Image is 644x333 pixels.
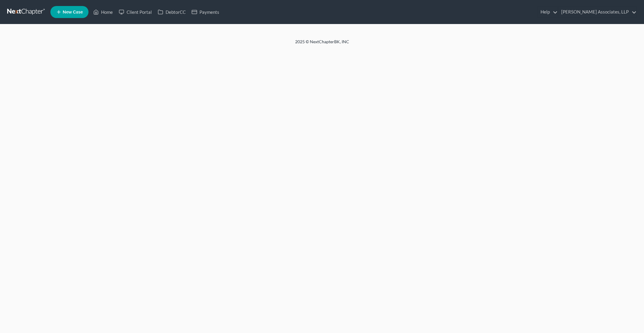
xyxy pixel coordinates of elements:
[50,6,88,18] new-legal-case-button: New Case
[558,7,637,17] a: [PERSON_NAME] Associates, LLP
[151,39,493,50] div: 2025 © NextChapterBK, INC
[155,7,189,17] a: DebtorCC
[116,7,155,17] a: Client Portal
[538,7,558,17] a: Help
[189,7,222,17] a: Payments
[90,7,116,17] a: Home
